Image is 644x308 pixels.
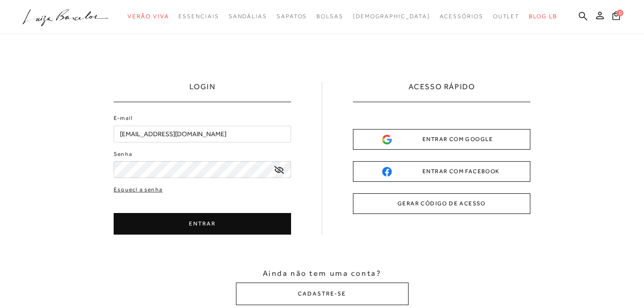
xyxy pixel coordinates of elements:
[353,13,430,20] span: [DEMOGRAPHIC_DATA]
[353,8,430,25] a: noSubCategoriesText
[316,13,343,20] span: Bolsas
[493,8,520,25] a: noSubCategoriesText
[609,11,623,24] button: 0
[274,166,284,173] a: exibir senha
[229,13,267,20] span: Sandálias
[189,82,216,102] h1: LOGIN
[178,8,219,25] a: noSubCategoriesText
[236,283,409,305] button: CADASTRE-SE
[114,114,133,123] label: E-mail
[353,129,530,150] button: ENTRAR COM GOOGLE
[440,13,483,20] span: Acessórios
[316,8,343,25] a: noSubCategoriesText
[178,13,219,20] span: Essenciais
[353,161,530,182] button: ENTRAR COM FACEBOOK
[382,134,501,144] div: ENTRAR COM GOOGLE
[277,8,307,25] a: noSubCategoriesText
[382,166,501,177] div: ENTRAR COM FACEBOOK
[353,193,530,214] button: GERAR CÓDIGO DE ACESSO
[114,213,291,235] button: ENTRAR
[128,13,169,20] span: Verão Viva
[277,13,307,20] span: Sapatos
[114,150,132,159] label: Senha
[409,82,475,102] h2: ACESSO RÁPIDO
[114,185,163,194] a: Esqueci a senha
[128,8,169,25] a: noSubCategoriesText
[114,126,291,142] input: E-mail
[529,13,557,20] span: BLOG LB
[229,8,267,25] a: noSubCategoriesText
[493,13,520,20] span: Outlet
[529,8,557,25] a: BLOG LB
[440,8,483,25] a: noSubCategoriesText
[263,268,381,279] span: Ainda não tem uma conta?
[617,10,623,16] span: 0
